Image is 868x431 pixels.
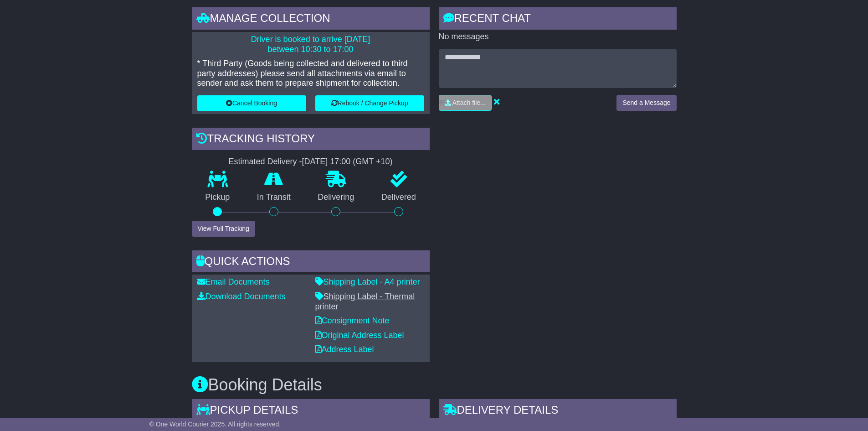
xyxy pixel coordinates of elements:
p: * Third Party (Goods being collected and delivered to third party addresses) please send all atta... [197,59,424,88]
p: Driver is booked to arrive [DATE] between 10:30 to 17:00 [197,35,424,54]
button: Cancel Booking [197,95,306,111]
div: Tracking history [192,128,430,152]
a: Shipping Label - A4 printer [315,277,420,286]
p: Pickup [192,192,244,203]
div: Delivery Details [439,399,677,424]
a: Original Address Label [315,331,404,340]
p: Delivering [304,192,368,203]
a: Consignment Note [315,316,390,325]
div: Pickup Details [192,399,430,424]
p: Delivered [368,192,430,203]
a: Download Documents [197,292,286,301]
div: RECENT CHAT [439,7,677,32]
p: No messages [439,32,677,42]
button: Send a Message [616,95,676,111]
div: Estimated Delivery - [192,157,430,167]
div: Manage collection [192,7,430,32]
a: Address Label [315,345,374,354]
h3: Booking Details [192,376,677,394]
span: © One World Courier 2025. All rights reserved. [149,421,281,428]
a: Email Documents [197,277,270,286]
a: Shipping Label - Thermal printer [315,292,415,311]
button: View Full Tracking [192,221,255,237]
div: Quick Actions [192,250,430,275]
p: In Transit [243,192,304,203]
div: [DATE] 17:00 (GMT +10) [302,157,393,167]
button: Rebook / Change Pickup [315,95,424,111]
